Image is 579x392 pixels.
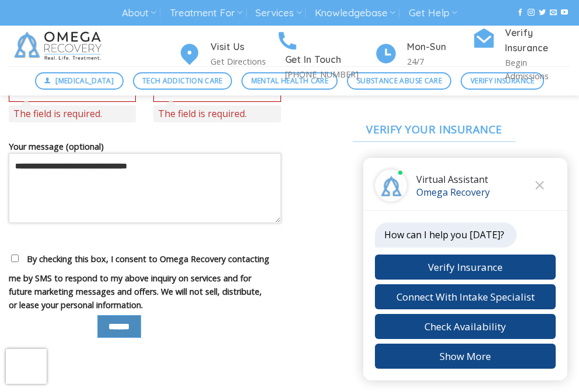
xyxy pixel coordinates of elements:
[122,2,156,24] a: About
[55,75,114,86] span: [MEDICAL_DATA]
[11,255,19,262] input: By checking this box, I consent to Omega Recovery contacting me by SMS to respond to my above inq...
[315,2,395,24] a: Knowledgebase
[9,26,111,66] img: Omega Recovery
[517,9,524,17] a: Follow on Facebook
[153,105,280,122] span: The field is required.
[170,2,243,24] a: Treatment For
[299,116,571,143] a: Verify Your Insurance
[142,75,223,86] span: Tech Addiction Care
[9,153,281,223] textarea: Your message (optional)
[539,9,546,17] a: Follow on Twitter
[178,40,276,68] a: Visit Us Get Directions
[472,26,570,83] a: Verify Insurance Begin Admissions
[210,40,276,55] h4: Visit Us
[285,68,374,81] p: [PHONE_NUMBER]
[407,40,472,55] h4: Mon-Sun
[9,253,269,310] span: By checking this box, I consent to Omega Recovery contacting me by SMS to respond to my above inq...
[550,9,557,17] a: Send us an email
[407,55,472,68] p: 24/7
[505,26,570,56] h4: Verify Insurance
[9,140,281,231] label: Your message (optional)
[409,2,457,24] a: Get Help
[561,9,568,17] a: Follow on YouTube
[9,105,136,122] span: The field is required.
[276,27,374,81] a: Get In Touch [PHONE_NUMBER]
[285,52,374,68] h4: Get In Touch
[255,2,301,24] a: Services
[528,9,535,17] a: Follow on Instagram
[366,121,502,137] span: Verify Your Insurance
[133,72,233,90] a: Tech Addiction Care
[35,72,124,90] a: [MEDICAL_DATA]
[210,55,276,68] p: Get Directions
[505,56,570,83] p: Begin Admissions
